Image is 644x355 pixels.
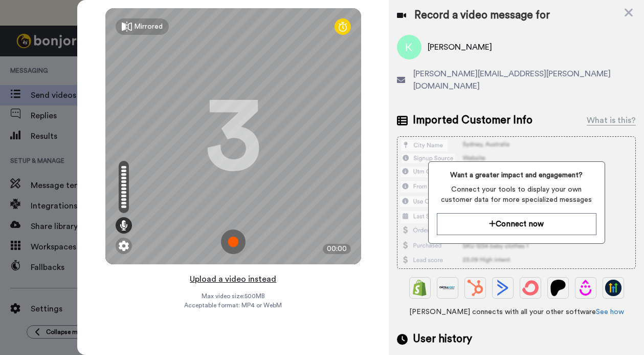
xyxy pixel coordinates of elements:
img: Shopify [412,280,428,296]
span: [PERSON_NAME] connects with all your other software [397,307,636,317]
img: ActiveCampaign [495,280,511,296]
span: User history [413,331,472,347]
span: Want a greater impact and engagement? [437,170,596,180]
img: ic_gear.svg [119,241,129,251]
img: ic_record_start.svg [221,229,246,254]
span: Imported Customer Info [413,113,532,128]
img: Ontraport [439,280,456,296]
span: Acceptable format: MP4 or WebM [184,301,282,309]
button: Upload a video instead [187,273,279,286]
img: ConvertKit [522,280,539,296]
a: See how [596,308,624,316]
div: 3 [205,98,261,175]
img: Drip [578,280,594,296]
div: What is this? [587,114,636,127]
span: Connect your tools to display your own customer data for more specialized messages [437,184,596,205]
img: GoHighLevel [605,280,621,296]
div: 00:00 [323,244,351,254]
button: Connect now [437,213,596,235]
img: Patreon [550,280,566,296]
span: Max video size: 500 MB [202,292,265,300]
img: Hubspot [467,280,483,296]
